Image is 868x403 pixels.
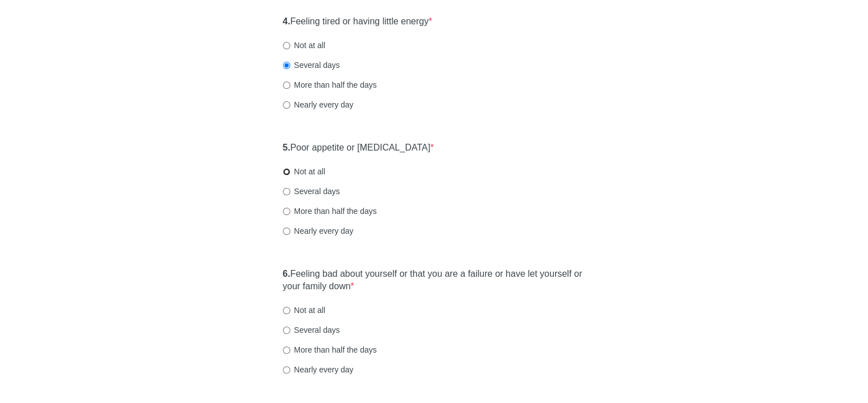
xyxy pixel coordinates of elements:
[283,305,325,316] label: Not at all
[283,82,290,89] input: More than half the days
[283,166,325,177] label: Not at all
[283,62,290,69] input: Several days
[283,186,340,197] label: Several days
[283,40,325,51] label: Not at all
[283,346,290,354] input: More than half the days
[283,168,290,175] input: Not at all
[283,228,290,235] input: Nearly every day
[283,225,354,237] label: Nearly every day
[283,324,340,336] label: Several days
[283,269,290,278] strong: 6.
[283,268,586,294] label: Feeling bad about yourself or that you are a failure or have let yourself or your family down
[283,142,434,155] label: Poor appetite or [MEDICAL_DATA]
[283,307,290,314] input: Not at all
[283,208,290,215] input: More than half the days
[283,79,377,91] label: More than half the days
[283,366,290,374] input: Nearly every day
[283,42,290,49] input: Not at all
[283,344,377,355] label: More than half the days
[283,188,290,195] input: Several days
[283,205,377,217] label: More than half the days
[283,15,432,28] label: Feeling tired or having little energy
[283,143,290,152] strong: 5.
[283,364,354,375] label: Nearly every day
[283,101,290,109] input: Nearly every day
[283,59,340,71] label: Several days
[283,99,354,110] label: Nearly every day
[283,327,290,334] input: Several days
[283,16,290,26] strong: 4.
